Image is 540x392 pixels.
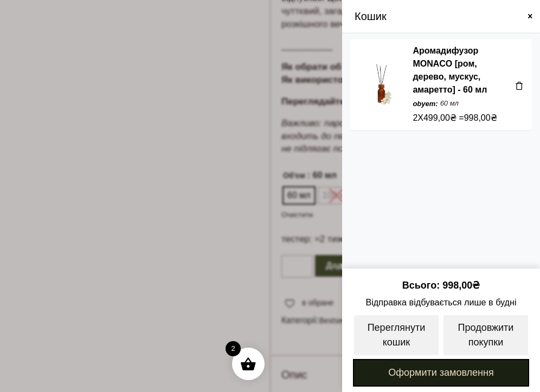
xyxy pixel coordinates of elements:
span: Відправка відбувається лише в будні [353,296,529,309]
span: 2 [413,112,417,125]
span: ₴ [491,112,497,125]
bdi: 998,00 [464,113,497,122]
a: Переглянути кошик [353,314,440,356]
a: Продовжити покупки [442,314,529,356]
span: ₴ [472,280,480,291]
bdi: 998,00 [442,280,480,291]
span: Всього [402,280,442,291]
bdi: 499,00 [423,113,457,122]
p: 60 мл [440,99,459,108]
span: Кошик [355,8,387,24]
span: = [459,112,497,125]
a: Аромадифузор MONACO [ром, дерево, мускус, амаретто] - 60 мл [413,46,487,94]
span: 2 [226,341,241,356]
a: Оформити замовлення [353,359,529,387]
span: ₴ [450,112,457,125]
dt: obyem: [413,99,438,109]
div: X [413,112,510,125]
